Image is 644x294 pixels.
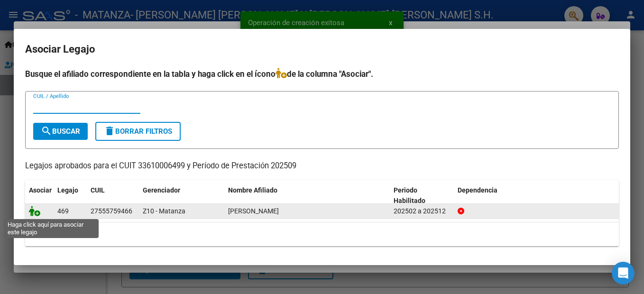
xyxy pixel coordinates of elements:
[458,186,497,194] span: Dependencia
[224,180,390,211] datatable-header-cell: Nombre Afiliado
[454,180,619,211] datatable-header-cell: Dependencia
[91,206,132,217] div: 27555759466
[25,222,619,246] div: 1 registros
[143,207,185,215] span: Z10 - Matanza
[57,186,78,194] span: Legajo
[390,180,454,211] datatable-header-cell: Periodo Habilitado
[33,123,88,140] button: Buscar
[394,206,450,217] div: 202502 a 202512
[25,40,619,58] h2: Asociar Legajo
[139,180,224,211] datatable-header-cell: Gerenciador
[29,186,52,194] span: Asociar
[57,207,69,215] span: 469
[25,68,619,80] h4: Busque el afiliado correspondiente en la tabla y haga click en el ícono de la columna "Asociar".
[143,186,180,194] span: Gerenciador
[41,125,52,137] mat-icon: search
[25,160,619,172] p: Legajos aprobados para el CUIT 33610006499 y Período de Prestación 202509
[104,125,115,137] mat-icon: delete
[91,186,105,194] span: CUIL
[104,127,172,136] span: Borrar Filtros
[394,186,425,205] span: Periodo Habilitado
[612,262,635,285] div: Open Intercom Messenger
[228,207,279,215] span: CARRIZO MILENA ARIANA
[54,180,87,211] datatable-header-cell: Legajo
[41,127,80,136] span: Buscar
[25,180,54,211] datatable-header-cell: Asociar
[228,186,277,194] span: Nombre Afiliado
[87,180,139,211] datatable-header-cell: CUIL
[95,122,181,141] button: Borrar Filtros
